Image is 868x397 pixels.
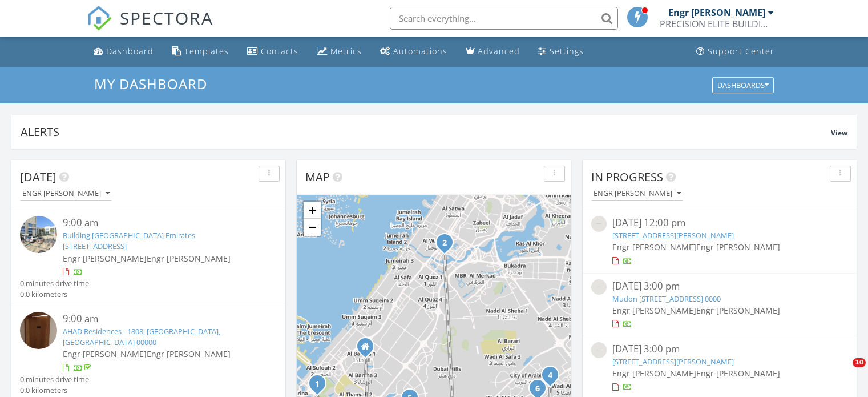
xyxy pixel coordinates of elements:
[63,230,195,251] a: Building [GEOGRAPHIC_DATA] Emirates [STREET_ADDRESS]
[461,41,524,62] a: Advanced
[390,7,618,30] input: Search everything...
[365,346,372,353] div: Office 539, Rasis Business Center, Al Barsha 1 Dubai, Dubai DU 00000
[20,312,57,349] img: 9538312%2Freports%2Feee79faa-b37e-4783-b347-b7be10619529%2Fcover_photos%2FM5AQsXUOAenNPFvd0vhP%2F...
[594,190,681,198] div: Engr [PERSON_NAME]
[612,356,734,367] a: [STREET_ADDRESS][PERSON_NAME]
[120,6,213,30] span: SPECTORA
[829,358,857,386] iframe: Intercom live chat
[612,242,696,252] span: Engr [PERSON_NAME]
[312,41,366,62] a: Metrics
[445,242,451,249] div: AHAD Residences - 1808, Dubai, Dubai 00000
[243,41,303,62] a: Contacts
[20,169,56,185] span: [DATE]
[184,46,229,57] div: Templates
[89,41,158,62] a: Dashboard
[538,388,544,395] div: La Violeta 2 - Villanova - 230, Dubai, Dubai 00000
[696,368,780,379] span: Engr [PERSON_NAME]
[712,77,774,93] button: Dashboards
[831,128,847,138] span: View
[550,375,557,382] div: Aldea Courtyard 10 7, Dubai, Dubai 00000
[147,348,231,359] span: Engr [PERSON_NAME]
[94,74,207,93] span: My Dashboard
[591,216,607,231] img: streetview
[87,6,112,31] img: The Best Home Inspection Software - Spectora
[591,216,848,267] a: [DATE] 12:00 pm [STREET_ADDRESS][PERSON_NAME] Engr [PERSON_NAME]Engr [PERSON_NAME]
[20,186,112,202] button: Engr [PERSON_NAME]
[63,312,256,326] div: 9:00 am
[535,385,540,393] i: 6
[591,279,848,330] a: [DATE] 3:00 pm Mudon [STREET_ADDRESS] 0000 Engr [PERSON_NAME]Engr [PERSON_NAME]
[317,383,324,390] div: Building A2 Vida Residences Emirates Hills Dubai 708, Dubai, Dubai 00000
[612,294,721,304] a: Mudon [STREET_ADDRESS] 0000
[106,46,154,57] div: Dashboard
[63,326,220,347] a: AHAD Residences - 1808, [GEOGRAPHIC_DATA], [GEOGRAPHIC_DATA] 00000
[315,380,320,388] i: 1
[304,202,321,219] a: Zoom in
[548,372,552,380] i: 4
[63,216,256,230] div: 9:00 am
[612,342,826,356] div: [DATE] 3:00 pm
[692,41,779,62] a: Support Center
[376,41,452,62] a: Automations (Basic)
[330,46,362,57] div: Metrics
[20,289,89,300] div: 0.0 kilometers
[20,278,89,289] div: 0 minutes drive time
[612,368,696,379] span: Engr [PERSON_NAME]
[591,186,683,202] button: Engr [PERSON_NAME]
[612,305,696,316] span: Engr [PERSON_NAME]
[442,239,447,247] i: 2
[305,169,330,185] span: Map
[21,124,831,139] div: Alerts
[708,46,774,57] div: Support Center
[612,216,826,230] div: [DATE] 12:00 pm
[261,46,298,57] div: Contacts
[167,41,233,62] a: Templates
[478,46,520,57] div: Advanced
[22,190,110,198] div: Engr [PERSON_NAME]
[393,46,447,57] div: Automations
[853,358,866,367] span: 10
[591,169,663,185] span: In Progress
[717,81,769,89] div: Dashboards
[612,279,826,294] div: [DATE] 3:00 pm
[20,374,89,385] div: 0 minutes drive time
[550,46,584,57] div: Settings
[612,230,734,240] a: [STREET_ADDRESS][PERSON_NAME]
[20,385,89,396] div: 0.0 kilometers
[20,216,57,253] img: streetview
[304,219,321,236] a: Zoom out
[63,348,147,359] span: Engr [PERSON_NAME]
[63,253,147,264] span: Engr [PERSON_NAME]
[20,216,277,300] a: 9:00 am Building [GEOGRAPHIC_DATA] Emirates [STREET_ADDRESS] Engr [PERSON_NAME]Engr [PERSON_NAME]...
[660,18,774,30] div: PRECISION ELITE BUILDING INSPECTION SERVICES L.L.C
[591,279,607,295] img: streetview
[147,253,231,264] span: Engr [PERSON_NAME]
[591,342,607,358] img: streetview
[20,312,277,396] a: 9:00 am AHAD Residences - 1808, [GEOGRAPHIC_DATA], [GEOGRAPHIC_DATA] 00000 Engr [PERSON_NAME]Engr...
[668,7,765,18] div: Engr [PERSON_NAME]
[591,342,848,393] a: [DATE] 3:00 pm [STREET_ADDRESS][PERSON_NAME] Engr [PERSON_NAME]Engr [PERSON_NAME]
[534,41,588,62] a: Settings
[696,305,780,316] span: Engr [PERSON_NAME]
[87,15,213,39] a: SPECTORA
[696,242,780,252] span: Engr [PERSON_NAME]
